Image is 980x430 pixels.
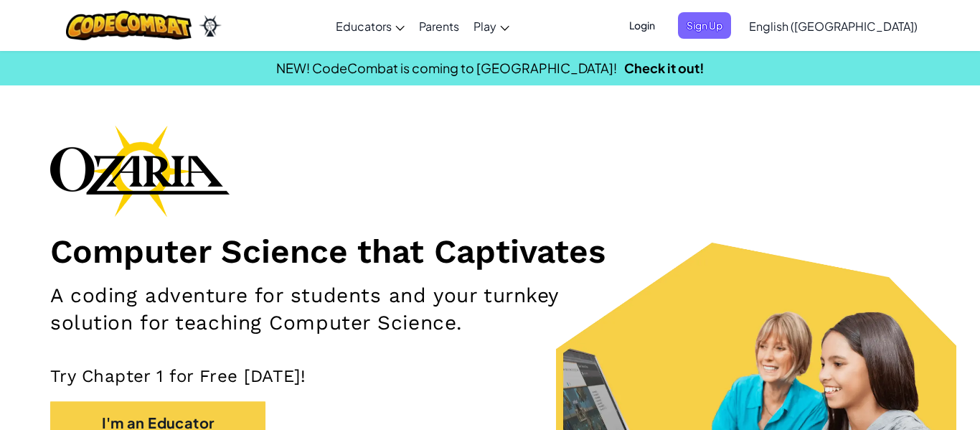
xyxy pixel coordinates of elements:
[678,12,731,39] button: Sign Up
[466,6,517,45] a: Play
[336,19,392,34] span: Educators
[50,282,639,337] h2: A coding adventure for students and your turnkey solution for teaching Computer Science.
[50,231,930,271] h1: Computer Science that Captivates
[329,6,412,45] a: Educators
[624,60,705,76] a: Check it out!
[50,365,930,387] p: Try Chapter 1 for Free [DATE]!
[473,19,496,34] span: Play
[66,11,192,40] img: CodeCombat logo
[742,6,925,45] a: English ([GEOGRAPHIC_DATA])
[621,12,664,39] button: Login
[749,19,918,34] span: English ([GEOGRAPHIC_DATA])
[276,60,617,76] span: NEW! CodeCombat is coming to [GEOGRAPHIC_DATA]!
[199,15,222,37] img: Ozaria
[50,125,230,217] img: Ozaria branding logo
[412,6,466,45] a: Parents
